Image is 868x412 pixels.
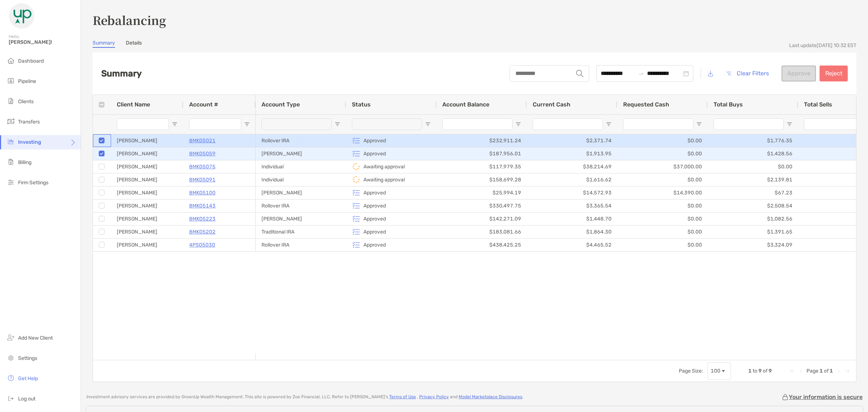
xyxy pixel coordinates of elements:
[789,394,863,400] p: Your information is secure
[256,213,346,225] div: [PERSON_NAME]
[617,147,708,160] div: $0.00
[363,201,386,210] p: Approved
[711,368,720,374] div: 100
[9,3,35,29] img: Zoe Logo
[459,394,522,399] a: Model Marketplace Disclosures
[824,368,829,374] span: of
[515,121,521,127] button: Open Filter Menu
[126,40,142,48] a: Details
[86,394,523,400] p: Investment advisory services are provided by GreenUp Wealth Management . This site is powered by ...
[7,374,15,382] img: get-help icon
[527,134,617,147] div: $2,371.74
[617,239,708,251] div: $0.00
[18,355,37,361] span: Settings
[527,239,617,251] div: $4,465.52
[189,214,216,223] p: 8MK05223
[789,368,795,374] div: First Page
[820,368,823,374] span: 1
[7,117,15,126] img: transfers icon
[352,201,361,210] img: icon status
[189,201,216,210] a: 8MK05143
[7,353,15,362] img: settings icon
[189,240,215,249] a: 4PS05030
[798,368,804,374] div: Previous Page
[111,226,183,238] div: [PERSON_NAME]
[93,12,856,28] h3: Rebalancing
[437,226,527,238] div: $183,081.66
[189,188,216,197] p: 8MK05100
[256,134,346,147] div: Rollover IRA
[352,101,371,108] span: Status
[527,226,617,238] div: $1,864.30
[708,186,798,199] div: $67.23
[623,101,669,108] span: Requested Cash
[527,186,617,199] div: $14,572.93
[708,173,798,186] div: $2,139.81
[623,118,693,130] input: Requested Cash Filter Input
[708,160,798,173] div: $0.00
[363,136,386,145] p: Approved
[748,368,752,374] span: 1
[527,160,617,173] div: $38,214.69
[189,118,241,130] input: Account # Filter Input
[708,226,798,238] div: $1,391.65
[256,186,346,199] div: [PERSON_NAME]
[807,368,818,374] span: Page
[363,162,405,171] p: Awaiting approval
[18,180,48,186] span: Firm Settings
[638,71,644,76] span: to
[111,213,183,225] div: [PERSON_NAME]
[769,368,772,374] span: 9
[720,66,774,81] button: Clear Filters
[437,160,527,173] div: $117,979.35
[352,240,361,249] img: icon status
[389,394,416,399] a: Terms of Use
[708,199,798,212] div: $2,508.54
[606,121,612,127] button: Open Filter Menu
[708,213,798,225] div: $1,082.56
[117,101,150,108] span: Client Name
[18,139,41,145] span: Investing
[425,121,431,127] button: Open Filter Menu
[18,58,44,64] span: Dashboard
[617,160,708,173] div: $37,000.00
[7,137,15,146] img: investing icon
[256,147,346,160] div: [PERSON_NAME]
[696,121,702,127] button: Open Filter Menu
[363,240,386,249] p: Approved
[189,227,216,236] a: 8MK05202
[527,147,617,160] div: $1,913.95
[7,394,15,403] img: logout icon
[18,375,38,382] span: Get Help
[758,368,762,374] span: 9
[18,119,40,125] span: Transfers
[617,226,708,238] div: $0.00
[789,42,856,49] div: Last update [DATE] 10:32 EST
[638,71,644,76] span: swap-right
[708,239,798,251] div: $3,324.09
[844,368,850,374] div: Last Page
[437,239,527,251] div: $438,425.25
[9,39,76,45] span: [PERSON_NAME]!
[617,199,708,212] div: $0.00
[189,136,216,145] a: 8MK05021
[533,101,570,108] span: Current Cash
[261,101,300,108] span: Account Type
[442,118,512,130] input: Account Balance Filter Input
[189,162,216,171] p: 8MK05075
[18,78,36,84] span: Pipeline
[18,159,31,165] span: Billing
[352,149,361,158] img: icon status
[437,213,527,225] div: $142,271.09
[714,101,743,108] span: Total Buys
[172,121,178,127] button: Open Filter Menu
[787,121,792,127] button: Open Filter Menu
[352,136,361,145] img: icon status
[352,175,361,184] img: icon status
[617,173,708,186] div: $0.00
[617,186,708,199] div: $14,390.00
